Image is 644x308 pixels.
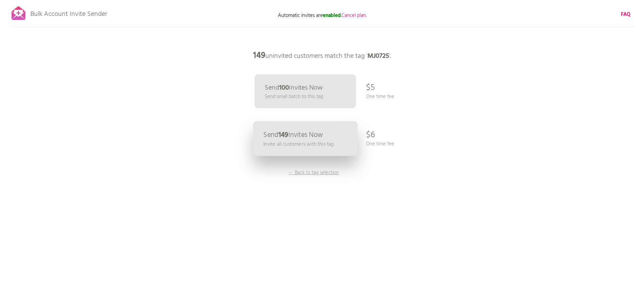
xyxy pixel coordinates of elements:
b: 100 [279,82,289,93]
p: ← Back to tag selection [288,169,339,176]
p: Invite all customers with this tag [263,140,334,148]
a: Send149Invites Now Invite all customers with this tag [253,121,357,156]
p: Send Invites Now [263,132,323,139]
a: Send100Invites Now Send small batch to this tag [255,74,356,108]
b: MJ0725 [367,51,389,62]
p: One time fee [366,93,394,100]
p: Send Invites Now [265,85,323,91]
p: One time fee [366,140,394,148]
b: enabled [323,11,341,20]
span: Cancel plan. [341,11,366,20]
p: Send small batch to this tag [265,93,323,100]
p: $6 [366,125,375,145]
a: FAQ [621,11,630,18]
b: 149 [253,49,265,63]
p: Automatic invites are . [255,12,390,19]
b: 149 [278,129,288,141]
b: FAQ [621,10,630,19]
p: $5 [366,78,375,98]
p: Bulk Account Invite Sender [30,4,107,21]
p: uninvited customers match the tag ' '. [221,46,424,66]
